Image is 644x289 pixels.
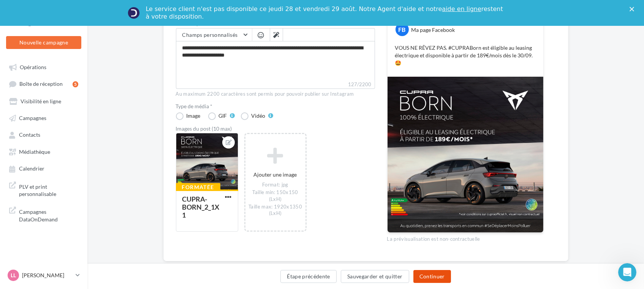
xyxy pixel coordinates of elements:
[21,98,61,104] span: Visibilité en ligne
[176,21,375,26] label: Texte du post *
[146,5,505,21] div: Le service client n'est pas disponible ce jeudi 28 et vendredi 29 août. Notre Agent d'aide et not...
[19,166,44,172] span: Calendrier
[19,132,40,138] span: Contacts
[19,182,78,198] span: PLV et print personnalisable
[5,161,83,175] a: Calendrier
[20,64,46,70] span: Opérations
[411,26,455,34] div: Ma page Facebook
[187,113,201,118] div: Image
[6,268,81,283] a: LL [PERSON_NAME]
[182,195,220,219] div: CUPRA-BORN_2_1X1
[73,81,78,87] div: 5
[5,128,83,141] a: Contacts
[19,148,50,155] span: Médiathèque
[176,183,220,191] div: Formatée
[5,178,83,201] a: PLV et print personnalisable
[11,272,16,279] span: LL
[396,23,409,36] div: FB
[19,81,63,87] span: Boîte de réception
[5,145,83,158] a: Médiathèque
[5,94,83,108] a: Visibilité en ligne
[387,233,544,243] div: La prévisualisation est non-contractuelle
[341,270,409,283] button: Sauvegarder et quitter
[618,263,636,281] iframe: Intercom live chat
[128,7,140,19] img: Profile image for Service-Client
[176,126,375,131] div: Images du post (10 max)
[252,113,266,118] div: Vidéo
[442,5,481,13] a: aide en ligne
[6,36,81,49] button: Nouvelle campagne
[176,81,375,89] label: 127/2200
[5,77,83,91] a: Boîte de réception5
[176,91,375,98] div: Au maximum 2200 caractères sont permis pour pouvoir publier sur Instagram
[5,60,83,74] a: Opérations
[176,104,375,109] label: Type de média *
[280,270,337,283] button: Étape précédente
[22,272,73,279] p: [PERSON_NAME]
[5,204,83,226] a: Campagnes DataOnDemand
[19,207,78,223] span: Campagnes DataOnDemand
[413,270,451,283] button: Continuer
[395,44,536,67] p: VOUS NE RÊVEZ PAS. #CUPRABorn est éligible au leasing électrique et disponible à partir de 189€/m...
[182,32,238,38] span: Champs personnalisés
[176,28,252,41] button: Champs personnalisés
[219,113,227,118] div: GIF
[630,7,637,11] div: Fermer
[5,111,83,125] a: Campagnes
[19,115,46,121] span: Campagnes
